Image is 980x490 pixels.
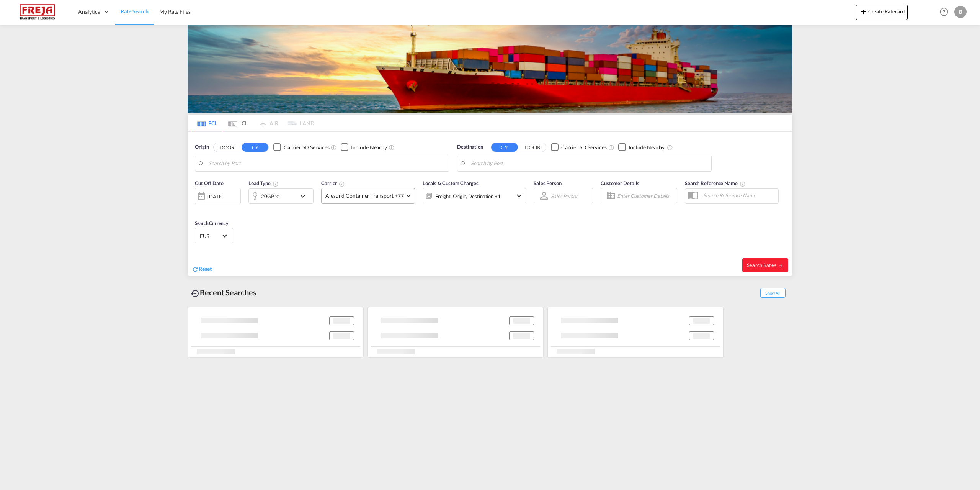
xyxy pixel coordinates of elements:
md-select: Sales Person [550,190,579,202]
div: Carrier SD Services [561,144,607,151]
input: Enter Customer Details [617,190,675,202]
span: Show All [760,288,786,298]
div: B [954,6,967,18]
md-icon: icon-refresh [192,266,199,273]
md-datepicker: Select [195,203,201,214]
md-icon: Unchecked: Ignores neighbouring ports when fetching rates.Checked : Includes neighbouring ports w... [389,144,395,151]
span: Locals & Custom Charges [423,180,479,186]
md-icon: Unchecked: Search for CY (Container Yard) services for all selected carriers.Checked : Search for... [331,144,337,151]
div: Carrier SD Services [284,144,329,151]
div: Include Nearby [629,144,665,151]
md-icon: Unchecked: Search for CY (Container Yard) services for all selected carriers.Checked : Search for... [608,144,614,151]
span: Cut Off Date [195,180,224,186]
md-icon: icon-arrow-right [778,263,784,269]
md-icon: icon-plus 400-fg [859,7,868,16]
md-checkbox: Checkbox No Ink [618,143,665,151]
input: Search Reference Name [699,190,778,201]
span: Help [938,5,951,18]
md-icon: icon-chevron-down [514,191,524,200]
div: Recent Searches [188,284,260,301]
span: Customer Details [601,180,639,186]
span: Search Reference Name [685,180,746,186]
button: DOOR [214,143,240,152]
button: Search Ratesicon-arrow-right [742,258,788,272]
div: Freight Origin Destination Factory Stuffing [435,191,501,202]
span: Search Currency [195,220,228,226]
span: EUR [200,233,221,239]
md-icon: icon-information-outline [273,181,279,187]
div: Help [938,5,954,19]
input: Search by Port [471,158,707,169]
md-checkbox: Checkbox No Ink [551,143,607,151]
input: Search by Port [209,158,445,169]
span: Rate Search [121,8,149,15]
md-tab-item: LCL [222,115,253,131]
button: icon-plus 400-fgCreate Ratecard [856,5,908,20]
md-select: Select Currency: € EUREuro [199,230,229,241]
span: Carrier [321,180,345,186]
span: Destination [457,143,483,151]
button: DOOR [519,143,546,152]
img: 586607c025bf11f083711d99603023e7.png [11,3,63,21]
button: CY [491,143,518,152]
span: Load Type [248,180,279,186]
md-tab-item: FCL [192,115,222,131]
div: 20GP x1icon-chevron-down [248,188,314,204]
md-pagination-wrapper: Use the left and right arrow keys to navigate between tabs [192,115,314,131]
span: Analytics [78,8,100,16]
span: Search Rates [747,262,784,268]
span: My Rate Files [159,8,191,15]
div: [DATE] [207,193,223,200]
md-checkbox: Checkbox No Ink [341,143,387,151]
div: 20GP x1 [261,191,281,202]
div: [DATE] [195,188,241,204]
span: Origin [195,143,209,151]
div: Freight Origin Destination Factory Stuffingicon-chevron-down [423,188,526,203]
md-icon: Unchecked: Ignores neighbouring ports when fetching rates.Checked : Includes neighbouring ports w... [667,144,673,151]
span: Reset [199,265,212,272]
img: LCL+%26+FCL+BACKGROUND.png [188,25,792,113]
md-icon: icon-backup-restore [191,289,200,298]
button: CY [242,143,268,152]
md-checkbox: Checkbox No Ink [273,143,329,151]
md-icon: icon-chevron-down [298,192,311,201]
md-icon: Your search will be saved by the below given name [740,181,746,187]
div: Include Nearby [351,144,387,151]
div: Origin DOOR CY Checkbox No InkUnchecked: Search for CY (Container Yard) services for all selected... [188,132,792,276]
span: Alesund Container Transport +77 [325,192,404,200]
span: Sales Person [534,180,562,186]
div: icon-refreshReset [192,265,212,274]
md-icon: The selected Trucker/Carrierwill be displayed in the rate results If the rates are from another f... [339,181,345,187]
